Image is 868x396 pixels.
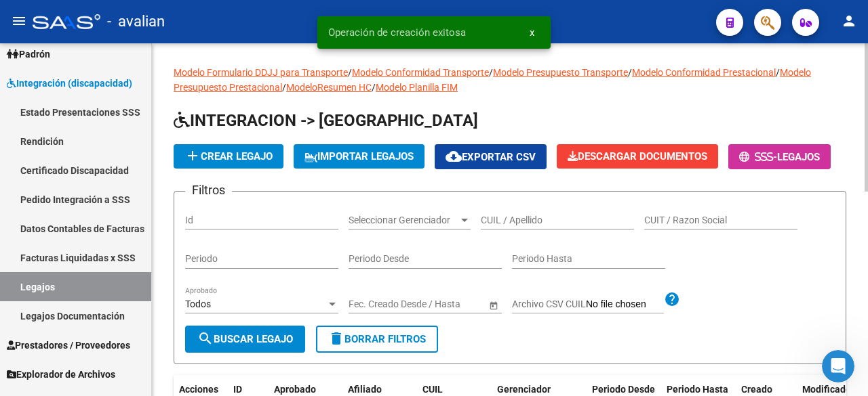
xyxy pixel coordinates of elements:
[237,5,262,31] button: Inicio
[64,292,75,303] button: Adjuntar un archivo
[802,384,851,395] span: Modificado
[592,384,655,395] span: Periodo Desde
[519,20,545,45] button: x
[11,232,129,261] div: Qué tenga lindo día.[PERSON_NAME] • Hace 1h
[22,84,212,110] div: [PERSON_NAME] a la espera de sus comentarios
[446,151,536,163] span: Exportar CSV
[557,144,718,169] button: Descargar Documentos
[632,67,776,78] a: Modelo Conformidad Prestacional
[11,129,260,160] div: VALERIA dice…
[402,299,469,310] input: End date
[286,82,372,93] a: ModeloResumen HC
[294,144,425,169] button: IMPORTAR LEGAJOS
[568,150,707,162] span: Descargar Documentos
[348,384,382,395] span: Afiliado
[7,76,132,91] span: Integración (discapacidad)
[189,129,260,159] div: Si ahora si
[422,384,443,395] span: CUIL
[11,45,108,74] div: ¿Pudo cargarlo?
[586,299,664,311] input: Archivo CSV CUIL
[12,264,260,287] textarea: Escribe un mensaje...
[352,67,489,78] a: Modelo Conformidad Transporte
[174,144,283,169] button: Crear Legajo
[841,13,857,29] mat-icon: person
[174,111,478,130] span: INTEGRACION -> [GEOGRAPHIC_DATA]
[11,191,260,232] div: VALERIA dice…
[316,326,438,353] button: Borrar Filtros
[328,333,426,345] span: Borrar Filtros
[9,5,35,31] button: go back
[11,76,260,129] div: Soporte dice…
[22,53,97,66] div: ¿Pudo cargarlo?
[184,150,273,162] span: Crear Legajo
[21,292,32,303] button: Selector de emoji
[185,326,305,353] button: Buscar Legajo
[107,7,165,37] span: - avalian
[39,7,60,29] img: Profile image for Fin
[493,67,628,78] a: Modelo Presupuesto Transporte
[739,151,777,163] span: -
[11,76,222,118] div: [PERSON_NAME] a la espera de sus comentarios
[376,82,458,93] a: Modelo Planilla FIM
[11,160,260,191] div: VALERIA dice…
[11,45,260,76] div: Soporte dice…
[664,291,680,307] mat-icon: help
[486,298,500,312] button: Open calendar
[777,151,820,163] span: Legajos
[22,240,118,253] div: Qué tenga lindo día.
[328,330,344,347] mat-icon: delete
[741,384,772,395] span: Creado
[11,232,260,286] div: Ludmila dice…
[497,384,551,395] span: Gerenciador
[7,338,130,353] span: Prestadores / Proveedores
[435,144,547,169] button: Exportar CSV
[512,299,586,309] span: Archivo CSV CUIL
[184,148,201,164] mat-icon: add
[43,292,54,303] button: Selector de gif
[274,384,316,395] span: Aprobado
[667,384,728,395] span: Periodo Hasta
[66,13,82,23] h1: Fin
[304,150,414,162] span: IMPORTAR LEGAJOS
[163,191,260,221] div: buena jornada !
[204,160,260,190] div: gracias
[7,47,50,62] span: Padrón
[197,333,293,345] span: Buscar Legajo
[11,5,260,45] div: VALERIA dice…
[822,350,854,382] iframe: Intercom live chat
[185,299,211,309] span: Todos
[328,26,466,39] span: Operación de creación exitosa
[179,384,218,395] span: Acciones
[728,144,831,169] button: -Legajos
[185,181,232,200] h3: Filtros
[197,330,214,347] mat-icon: search
[174,199,250,213] div: buena jornada !
[200,137,250,151] div: Si ahora si
[11,13,27,29] mat-icon: menu
[530,26,534,39] span: x
[446,148,462,164] mat-icon: cloud_download
[215,168,250,181] div: gracias
[349,215,458,226] span: Seleccionar Gerenciador
[233,287,254,309] button: Enviar un mensaje…
[349,299,391,310] input: Start date
[174,67,348,78] a: Modelo Formulario DDJJ para Transporte
[233,384,242,395] span: ID
[7,367,115,382] span: Explorador de Archivos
